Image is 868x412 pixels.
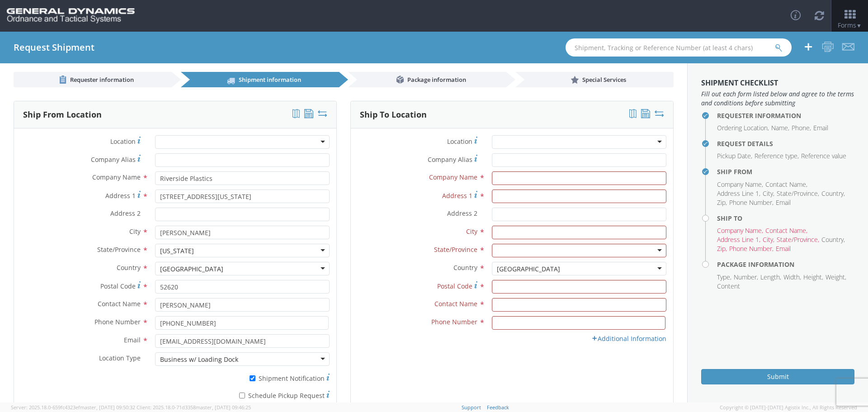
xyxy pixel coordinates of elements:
li: Content [717,282,740,291]
span: master, [DATE] 09:46:25 [196,404,251,411]
span: Fill out each form listed below and agree to the terms and conditions before submitting [701,90,854,108]
li: Country [821,189,845,198]
span: City [466,227,477,236]
h4: Request Shipment [14,43,94,52]
span: Postal Code [100,282,136,290]
li: Zip [717,244,727,253]
span: Server: 2025.18.0-659fc4323ef [11,404,135,411]
a: Package information [348,72,506,87]
h4: Request Details [717,140,854,147]
span: Forms [838,21,862,29]
li: Country [821,235,845,244]
span: Phone Number [431,317,477,326]
label: Schedule Pickup Request [155,389,330,400]
li: Email [776,198,791,207]
span: Special Services [582,76,626,84]
h3: Shipment Checklist [701,79,854,87]
a: Requester information [14,72,172,87]
span: Company Alias [91,155,136,164]
h4: Ship From [717,168,854,175]
li: City [763,189,774,198]
a: Shipment information [181,72,339,87]
span: Contact Name [434,299,477,308]
h4: Requester Information [717,112,854,119]
a: Feedback [487,404,509,411]
li: Contact Name [765,180,807,189]
div: [US_STATE] [160,246,194,256]
li: Number [734,273,758,282]
li: Contact Name [765,226,807,235]
span: Address 1 [442,191,472,200]
span: Country [117,263,141,272]
h3: Ship From Location [23,110,102,119]
li: Height [803,273,823,282]
li: Zip [717,198,727,207]
span: Contact Name [98,299,141,308]
li: Phone Number [729,198,774,207]
li: State/Province [777,189,819,198]
li: Ordering Location [717,123,769,133]
li: Phone [792,123,811,133]
li: Address Line 1 [717,235,760,244]
span: Client: 2025.18.0-71d3358 [137,404,251,411]
span: Address 1 [105,191,136,200]
span: Address 2 [447,209,477,218]
li: Name [771,123,789,133]
li: Address Line 1 [717,189,760,198]
li: Length [760,273,781,282]
li: State/Province [777,235,819,244]
h4: Package Information [717,261,854,268]
span: Email [124,336,141,344]
a: Special Services [515,72,674,87]
label: Shipment Notification [155,372,330,383]
li: Reference value [801,152,846,161]
span: Postal Code [437,282,472,290]
span: Requester information [70,76,134,84]
li: Weight [826,273,846,282]
span: Address 2 [110,209,141,218]
div: [GEOGRAPHIC_DATA] [160,265,223,274]
div: [GEOGRAPHIC_DATA] [497,265,560,274]
span: Shipment information [239,76,301,84]
li: Email [813,123,828,133]
li: Reference type [755,152,799,161]
li: Company Name [717,180,763,189]
h3: Ship To Location [360,110,427,119]
input: Shipment Notification [250,375,255,381]
span: City [129,227,141,236]
a: Additional Information [591,334,666,343]
li: Phone Number [729,244,774,253]
img: gd-ots-0c3321f2eb4c994f95cb.png [7,8,135,24]
span: Company Name [429,173,477,181]
li: Company Name [717,226,763,235]
span: Company Alias [428,155,472,164]
span: Phone Number [94,317,141,326]
span: ▼ [856,22,862,29]
span: Copyright © [DATE]-[DATE] Agistix Inc., All Rights Reserved [720,404,857,411]
li: City [763,235,774,244]
span: Location Type [99,354,141,362]
span: State/Province [434,245,477,254]
li: Type [717,273,731,282]
input: Schedule Pickup Request [239,393,245,398]
input: Shipment, Tracking or Reference Number (at least 4 chars) [566,38,792,57]
button: Submit [701,369,854,384]
div: Business w/ Loading Dock [160,355,238,364]
li: Pickup Date [717,152,752,161]
span: Package information [407,76,466,84]
span: Location [447,137,472,146]
span: State/Province [97,245,141,254]
li: Email [776,244,791,253]
span: Country [453,263,477,272]
span: Location [110,137,136,146]
span: master, [DATE] 09:50:32 [80,404,135,411]
h4: Ship To [717,215,854,222]
span: Company Name [92,173,141,181]
li: Width [783,273,801,282]
a: Support [462,404,481,411]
